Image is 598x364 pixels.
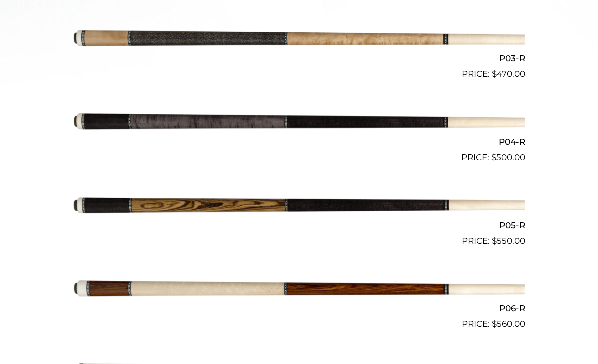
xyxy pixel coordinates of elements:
a: P04-R $500.00 [73,85,525,164]
img: P05-R [73,168,525,243]
a: P05-R $550.00 [73,168,525,247]
img: P03-R [73,1,525,76]
span: $ [492,69,497,79]
bdi: 550.00 [492,236,525,246]
span: $ [492,236,497,246]
a: P06-R $560.00 [73,252,525,331]
span: $ [492,319,497,329]
bdi: 560.00 [492,319,525,329]
bdi: 500.00 [491,152,525,162]
a: P03-R $470.00 [73,1,525,80]
img: P06-R [73,252,525,327]
bdi: 470.00 [492,69,525,79]
span: $ [491,152,496,162]
img: P04-R [73,85,525,160]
